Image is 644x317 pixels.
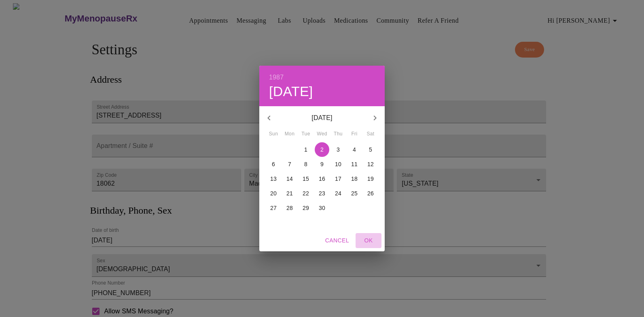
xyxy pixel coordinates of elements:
[367,160,374,168] p: 12
[299,142,313,157] button: 1
[369,146,372,154] p: 5
[315,157,329,171] button: 9
[266,130,281,138] span: Sun
[363,157,378,171] button: 12
[315,171,329,186] button: 16
[282,201,297,215] button: 28
[331,142,345,157] button: 3
[335,175,341,183] p: 17
[299,130,313,138] span: Tue
[304,146,307,154] p: 1
[269,83,313,100] button: [DATE]
[299,201,313,215] button: 29
[286,204,293,212] p: 28
[351,189,358,197] p: 25
[319,189,325,197] p: 23
[299,171,313,186] button: 15
[315,201,329,215] button: 30
[335,160,341,168] p: 10
[282,130,297,138] span: Mon
[303,175,309,183] p: 15
[299,186,313,201] button: 22
[331,130,345,138] span: Thu
[320,160,324,168] p: 9
[270,204,277,212] p: 27
[304,160,307,168] p: 8
[331,171,345,186] button: 17
[347,171,362,186] button: 18
[286,175,293,183] p: 14
[322,233,352,248] button: Cancel
[303,204,309,212] p: 29
[320,146,324,154] p: 2
[266,157,281,171] button: 6
[266,186,281,201] button: 20
[315,130,329,138] span: Wed
[303,189,309,197] p: 22
[363,171,378,186] button: 19
[279,113,365,123] p: [DATE]
[272,160,275,168] p: 6
[347,186,362,201] button: 25
[286,189,293,197] p: 21
[269,72,284,83] button: 1987
[337,146,340,154] p: 3
[331,186,345,201] button: 24
[356,233,381,248] button: OK
[335,189,341,197] p: 24
[270,175,277,183] p: 13
[270,189,277,197] p: 20
[266,201,281,215] button: 27
[331,157,345,171] button: 10
[319,204,325,212] p: 30
[315,142,329,157] button: 2
[347,157,362,171] button: 11
[282,157,297,171] button: 7
[351,175,358,183] p: 18
[288,160,291,168] p: 7
[363,186,378,201] button: 26
[282,171,297,186] button: 14
[315,186,329,201] button: 23
[353,146,356,154] p: 4
[367,175,374,183] p: 19
[319,175,325,183] p: 16
[363,142,378,157] button: 5
[325,236,349,246] span: Cancel
[299,157,313,171] button: 8
[351,160,358,168] p: 11
[282,186,297,201] button: 21
[363,130,378,138] span: Sat
[347,142,362,157] button: 4
[347,130,362,138] span: Fri
[359,236,378,246] span: OK
[266,171,281,186] button: 13
[367,189,374,197] p: 26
